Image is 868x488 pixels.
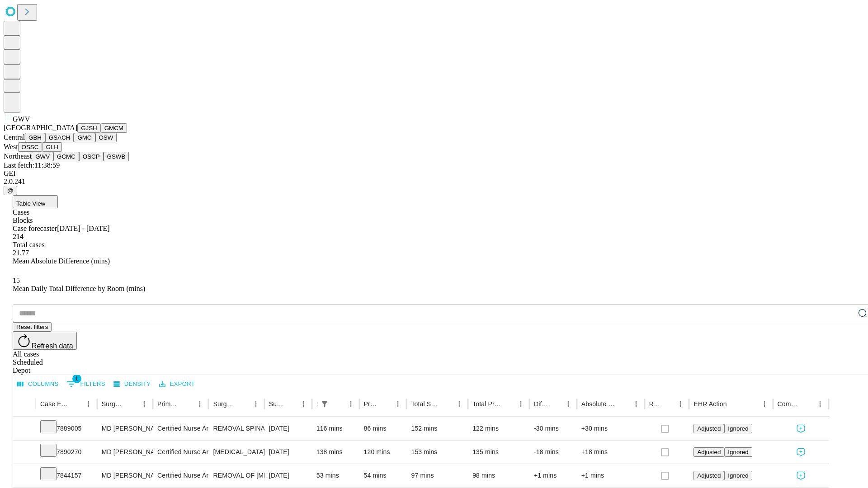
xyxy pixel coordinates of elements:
[724,471,752,480] button: Ignored
[104,152,129,161] button: GSWB
[13,277,20,284] span: 15
[102,441,148,464] div: MD [PERSON_NAME] Jr [PERSON_NAME]
[364,400,378,408] div: Predicted In Room Duration
[213,417,259,440] div: REMOVAL SPINAL NEUROSTIM ELECTRODE PERC ARRAY
[157,441,204,464] div: Certified Nurse Anesthetist
[102,400,124,408] div: Surgeon Name
[4,161,60,169] span: Last fetch: 11:38:59
[269,417,307,440] div: [DATE]
[693,400,726,408] div: EHR Action
[316,464,355,487] div: 53 mins
[101,123,127,133] button: GMCM
[13,322,52,332] button: Reset filters
[728,449,748,455] span: Ignored
[814,398,826,410] button: Menu
[157,417,204,440] div: Certified Nurse Anesthetist
[111,377,153,391] button: Density
[250,398,262,410] button: Menu
[562,398,575,410] button: Menu
[53,152,79,161] button: GCMC
[4,152,32,160] span: Northeast
[728,398,741,410] button: Sort
[13,115,30,123] span: GWV
[332,398,344,410] button: Sort
[181,398,193,410] button: Sort
[724,447,752,457] button: Ignored
[125,398,138,410] button: Sort
[213,464,259,487] div: REMOVAL OF [MEDICAL_DATA]
[411,464,463,487] div: 97 mins
[411,417,463,440] div: 152 mins
[4,143,18,150] span: West
[693,424,724,433] button: Adjusted
[25,133,45,142] button: GBH
[237,398,250,410] button: Sort
[157,377,197,391] button: Export
[57,225,109,232] span: [DATE] - [DATE]
[157,400,180,408] div: Primary Service
[213,441,259,464] div: [MEDICAL_DATA]
[724,424,752,433] button: Ignored
[65,377,108,391] button: Show filters
[4,133,25,141] span: Central
[102,417,148,440] div: MD [PERSON_NAME]
[13,332,77,350] button: Refresh data
[74,133,95,142] button: GMC
[649,400,661,408] div: Resolved in EHR
[534,417,572,440] div: -30 mins
[45,133,74,142] button: GSACH
[697,425,721,432] span: Adjusted
[284,398,297,410] button: Sort
[32,342,73,350] span: Refresh data
[661,398,674,410] button: Sort
[193,398,206,410] button: Menu
[13,285,145,292] span: Mean Daily Total Difference by Room (mins)
[411,441,463,464] div: 153 mins
[392,398,404,410] button: Menu
[728,472,748,479] span: Ignored
[32,152,53,161] button: GWV
[7,187,14,194] span: @
[4,169,864,178] div: GEI
[697,449,721,455] span: Adjusted
[581,417,640,440] div: +30 mins
[70,398,82,410] button: Sort
[18,445,31,460] button: Expand
[13,241,44,249] span: Total cases
[549,398,562,410] button: Sort
[778,400,800,408] div: Comments
[13,249,29,257] span: 21.77
[4,178,864,186] div: 2.0.241
[269,441,307,464] div: [DATE]
[534,441,572,464] div: -18 mins
[13,195,58,208] button: Table View
[728,425,748,432] span: Ignored
[13,257,110,265] span: Mean Absolute Difference (mins)
[379,398,392,410] button: Sort
[40,400,69,408] div: Case Epic Id
[82,398,95,410] button: Menu
[411,400,439,408] div: Total Scheduled Duration
[42,142,61,152] button: GLH
[472,400,501,408] div: Total Predicted Duration
[364,441,402,464] div: 120 mins
[18,421,31,437] button: Expand
[674,398,687,410] button: Menu
[297,398,310,410] button: Menu
[581,400,616,408] div: Absolute Difference
[157,464,204,487] div: Certified Nurse Anesthetist
[13,225,57,232] span: Case forecaster
[758,398,771,410] button: Menu
[77,123,101,133] button: GJSH
[316,417,355,440] div: 116 mins
[472,417,525,440] div: 122 mins
[316,441,355,464] div: 138 mins
[318,398,331,410] div: 1 active filter
[18,468,31,484] button: Expand
[440,398,453,410] button: Sort
[534,400,548,408] div: Difference
[4,124,77,131] span: [GEOGRAPHIC_DATA]
[502,398,514,410] button: Sort
[269,400,283,408] div: Surgery Date
[40,464,93,487] div: 7844157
